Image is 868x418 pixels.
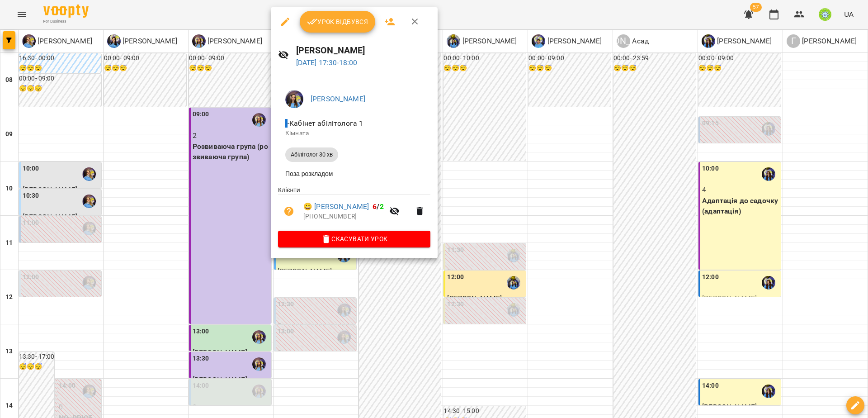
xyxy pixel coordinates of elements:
a: 😀 [PERSON_NAME] [303,201,369,212]
li: Поза розкладом [278,166,430,182]
button: Скасувати Урок [278,231,430,247]
img: c30cf3dcb7f7e8baf914f38a97ec6524.jpg [285,90,303,108]
h6: [PERSON_NAME] [296,43,431,57]
b: / [373,202,383,211]
span: 2 [380,202,384,211]
p: Кімната [285,129,423,138]
span: Урок відбувся [307,16,368,27]
a: [DATE] 17:30-18:00 [296,58,358,67]
a: [PERSON_NAME] [311,95,365,103]
span: Абілітолог 30 хв [285,151,338,159]
span: - Кабінет абілітолога 1 [285,119,365,128]
p: [PHONE_NUMBER] [303,212,384,221]
ul: Клієнти [278,185,430,231]
span: 6 [373,202,377,211]
span: Скасувати Урок [285,233,423,244]
button: Візит ще не сплачено. Додати оплату? [278,200,300,222]
button: Урок відбувся [300,11,376,33]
